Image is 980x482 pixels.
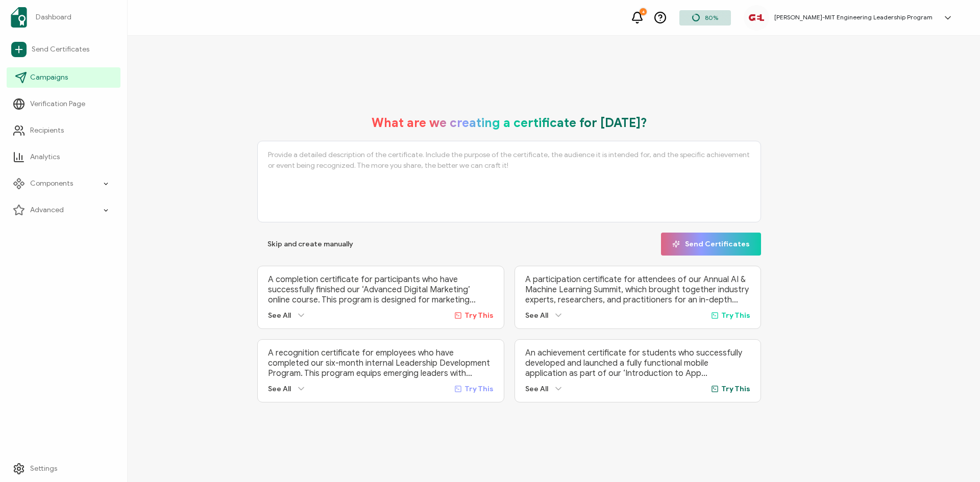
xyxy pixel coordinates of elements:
span: Try This [464,311,494,320]
span: Skip and create manually [267,241,353,248]
img: sertifier-logomark-colored.svg [11,7,27,28]
p: An achievement certificate for students who successfully developed and launched a fully functiona... [525,348,751,378]
p: A recognition certificate for employees who have completed our six-month internal Leadership Deve... [268,348,494,378]
a: Verification Page [7,94,120,114]
a: Dashboard [7,3,120,32]
span: See All [268,311,291,320]
a: Send Certificates [7,38,120,61]
span: See All [268,385,291,393]
span: Verification Page [30,99,85,109]
iframe: Chat Widget [929,433,980,482]
span: Analytics [30,152,60,162]
div: 4 [640,8,647,15]
a: Settings [7,459,120,479]
span: Try This [721,385,750,393]
span: Components [30,179,73,189]
button: Send Certificates [661,233,761,256]
span: See All [525,385,548,393]
h1: What are we creating a certificate for [DATE]? [372,115,647,131]
a: Recipients [7,120,120,141]
span: 80% [705,14,718,21]
a: Analytics [7,147,120,167]
span: Settings [30,464,57,474]
a: Campaigns [7,67,120,88]
h5: [PERSON_NAME]-MIT Engineering Leadership Program [774,14,933,21]
button: Skip and create manually [257,233,363,256]
span: Send Certificates [32,44,89,55]
img: 1932ce64-77af-42d9-bdb5-e9a928dffb02.jpeg [749,14,764,21]
span: Campaigns [30,72,68,83]
span: See All [525,311,548,320]
p: A completion certificate for participants who have successfully finished our ‘Advanced Digital Ma... [268,274,494,305]
span: Try This [721,311,750,320]
span: Recipients [30,125,64,136]
p: A participation certificate for attendees of our Annual AI & Machine Learning Summit, which broug... [525,274,751,305]
span: Send Certificates [672,240,750,248]
span: Dashboard [36,12,71,22]
span: Advanced [30,205,64,215]
span: Try This [464,385,494,393]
